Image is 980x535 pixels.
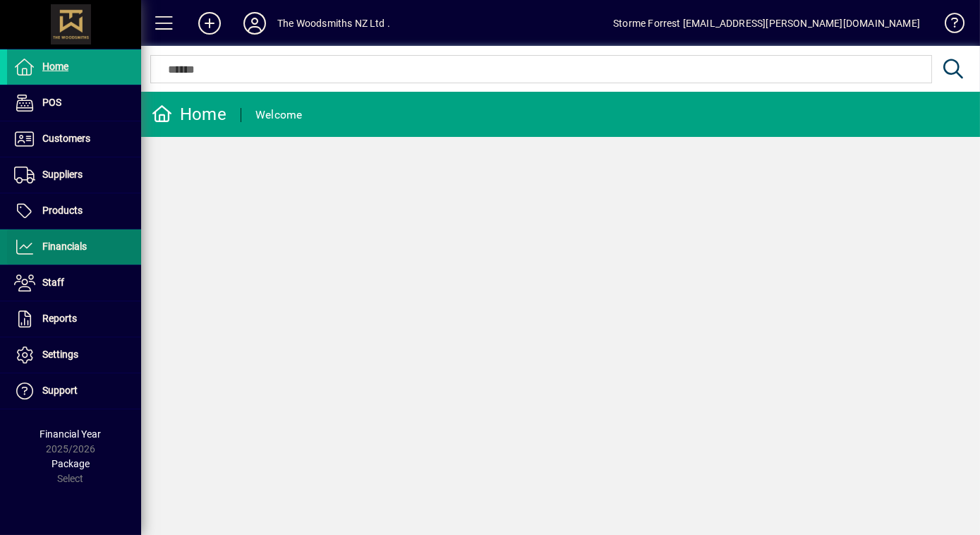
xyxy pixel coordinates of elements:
[613,12,920,35] div: Storme Forrest [EMAIL_ADDRESS][PERSON_NAME][DOMAIN_NAME]
[7,85,141,121] a: POS
[7,265,141,301] a: Staff
[7,157,141,193] a: Suppliers
[7,373,141,409] a: Support
[42,169,83,180] span: Suppliers
[42,349,78,360] span: Settings
[187,11,232,36] button: Add
[152,103,226,126] div: Home
[42,241,87,252] span: Financials
[42,61,68,72] span: Home
[255,104,303,126] div: Welcome
[42,277,64,288] span: Staff
[7,301,141,337] a: Reports
[42,205,83,216] span: Products
[42,313,77,324] span: Reports
[42,385,78,396] span: Support
[7,337,141,373] a: Settings
[232,11,277,36] button: Profile
[40,428,102,440] span: Financial Year
[7,121,141,157] a: Customers
[42,97,61,108] span: POS
[7,229,141,265] a: Financials
[934,3,962,49] a: Knowledge Base
[7,193,141,229] a: Products
[52,458,90,469] span: Package
[42,133,90,144] span: Customers
[277,12,390,35] div: The Woodsmiths NZ Ltd .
